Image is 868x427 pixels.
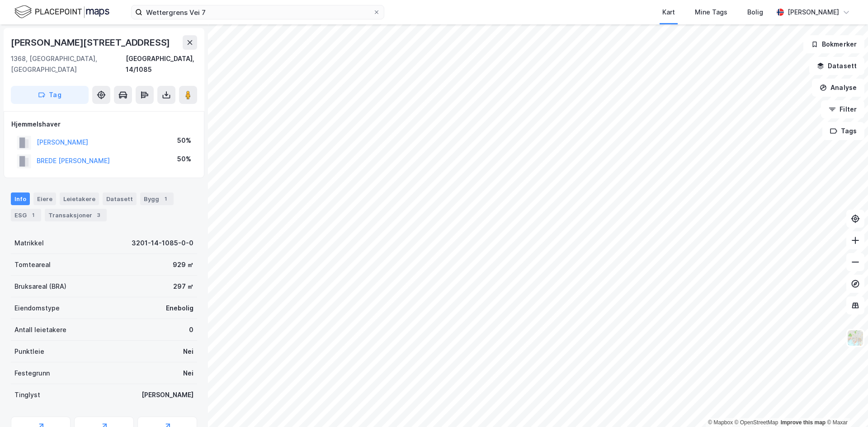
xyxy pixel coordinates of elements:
[11,209,41,221] div: ESG
[695,7,727,18] div: Mine Tags
[177,154,191,164] div: 50%
[14,389,40,400] div: Tinglyst
[14,238,44,249] div: Matrikkel
[94,211,103,220] div: 3
[781,419,826,426] a: Improve this map
[14,368,50,379] div: Festegrunn
[173,259,193,270] div: 929 ㎡
[788,7,839,18] div: [PERSON_NAME]
[812,79,864,97] button: Analyse
[11,119,197,130] div: Hjemmelshaver
[28,211,38,220] div: 1
[189,324,193,335] div: 0
[14,4,109,20] img: logo.f888ab2527a4732fd821a326f86c7f29.svg
[60,192,99,205] div: Leietakere
[11,35,172,50] div: [PERSON_NAME][STREET_ADDRESS]
[142,389,193,400] div: [PERSON_NAME]
[161,194,170,203] div: 1
[45,209,107,221] div: Transaksjoner
[735,419,778,426] a: OpenStreetMap
[823,384,868,427] iframe: Chat Widget
[173,281,193,292] div: 297 ㎡
[140,192,174,205] div: Bygg
[14,303,60,314] div: Eiendomstype
[126,53,197,75] div: [GEOGRAPHIC_DATA], 14/1085
[823,384,868,427] div: Kontrollprogram for chat
[183,346,193,357] div: Nei
[14,281,66,292] div: Bruksareal (BRA)
[142,5,373,19] input: Søk på adresse, matrikkel, gårdeiere, leietakere eller personer
[708,419,733,426] a: Mapbox
[132,238,193,249] div: 3201-14-1085-0-0
[166,303,193,314] div: Enebolig
[803,35,864,53] button: Bokmerker
[14,346,44,357] div: Punktleie
[14,324,66,335] div: Antall leietakere
[103,192,137,205] div: Datasett
[11,86,89,104] button: Tag
[33,192,56,205] div: Eiere
[177,135,191,146] div: 50%
[821,100,864,118] button: Filter
[14,259,51,270] div: Tomteareal
[662,7,675,18] div: Kart
[822,122,864,140] button: Tags
[11,53,126,75] div: 1368, [GEOGRAPHIC_DATA], [GEOGRAPHIC_DATA]
[747,7,763,18] div: Bolig
[809,57,864,75] button: Datasett
[847,329,864,347] img: Z
[183,368,193,379] div: Nei
[11,192,30,205] div: Info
